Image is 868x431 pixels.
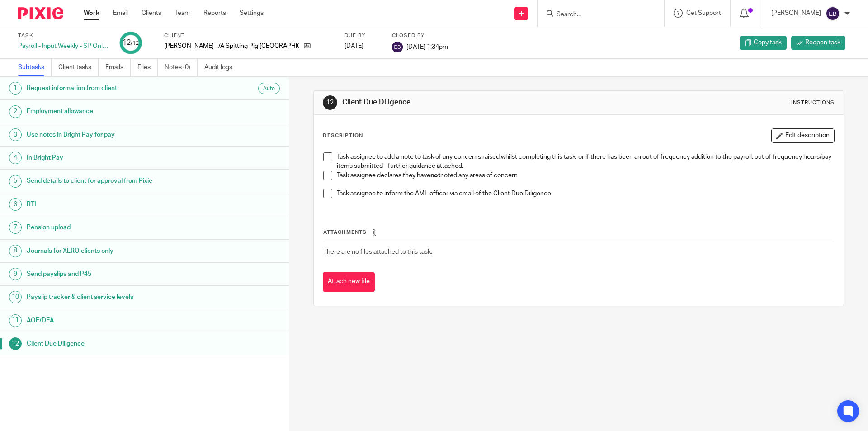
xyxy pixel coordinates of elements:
[137,59,158,76] a: Files
[556,11,637,19] input: Search
[686,10,721,16] span: Get Support
[9,128,22,141] div: 3
[9,221,22,234] div: 7
[323,230,367,235] span: Attachments
[392,42,403,52] img: svg%3E
[323,249,432,255] span: There are no files attached to this task.
[9,245,22,257] div: 8
[18,32,108,39] label: Task
[9,198,22,211] div: 6
[58,59,99,76] a: Client tasks
[9,314,22,327] div: 11
[392,32,448,39] label: Closed by
[9,291,22,303] div: 10
[27,290,196,304] h1: Payslip tracker & client service levels
[323,272,375,292] button: Attach new file
[105,59,131,76] a: Emails
[203,9,226,18] a: Reports
[18,42,108,51] div: Payroll - Input Weekly - SP Only #
[791,36,845,50] a: Reopen task
[27,244,196,258] h1: Journals for XERO clients only
[123,38,139,48] div: 12
[9,175,22,188] div: 5
[27,198,196,211] h1: RTI
[771,9,821,18] p: [PERSON_NAME]
[406,43,448,50] span: [DATE] 1:34pm
[805,38,840,47] span: Reopen task
[27,104,196,118] h1: Employment allowance
[9,105,22,118] div: 2
[342,98,598,107] h1: Client Due Diligence
[27,128,196,142] h1: Use notes in Bright Pay for pay
[27,221,196,234] h1: Pension upload
[337,189,834,198] p: Task assignee to inform the AML officer via email of the Client Due Diligence
[337,171,834,180] p: Task assignee declares they have noted any areas of concern
[323,132,363,139] p: Description
[258,83,280,94] div: Auto
[240,9,264,18] a: Settings
[204,59,239,76] a: Audit logs
[131,41,139,46] small: /12
[27,151,196,165] h1: In Bright Pay
[175,9,190,18] a: Team
[771,128,835,143] button: Edit description
[9,268,22,280] div: 9
[323,95,337,110] div: 12
[337,152,834,171] p: Task assignee to add a note to task of any concerns raised whilst completing this task, or if the...
[27,174,196,188] h1: Send details to client for approval from Pixie
[9,152,22,164] div: 4
[740,36,787,50] a: Copy task
[18,59,52,76] a: Subtasks
[27,337,196,350] h1: Client Due Diligence
[113,9,128,18] a: Email
[18,7,63,19] img: Pixie
[791,99,835,106] div: Instructions
[84,9,99,18] a: Work
[9,82,22,95] div: 1
[142,9,161,18] a: Clients
[826,6,840,21] img: svg%3E
[27,81,196,95] h1: Request information from client
[27,314,196,327] h1: AOE/DEA
[344,42,381,51] div: [DATE]
[165,59,198,76] a: Notes (0)
[27,267,196,281] h1: Send payslips and P45
[430,172,440,179] u: not
[344,32,381,39] label: Due by
[164,32,333,39] label: Client
[754,38,782,47] span: Copy task
[164,42,299,51] p: [PERSON_NAME] T/A Spitting Pig [GEOGRAPHIC_DATA]
[9,337,22,350] div: 12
